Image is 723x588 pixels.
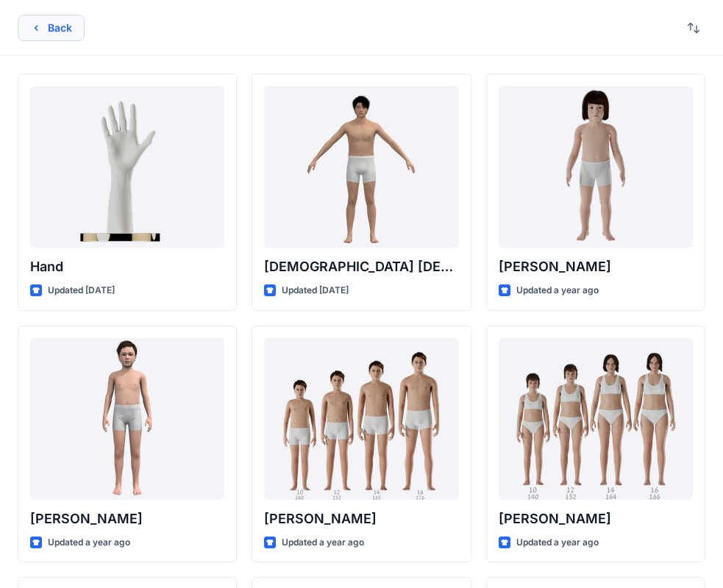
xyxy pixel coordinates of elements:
a: Male Asian [264,86,458,248]
a: Brandon [264,338,458,500]
p: Updated a year ago [282,535,364,551]
p: [DEMOGRAPHIC_DATA] [DEMOGRAPHIC_DATA] [264,257,458,277]
p: Updated [DATE] [48,283,115,298]
button: Back [18,15,85,41]
p: [PERSON_NAME] [499,509,693,529]
p: Updated a year ago [516,283,599,298]
p: [PERSON_NAME] [499,257,693,277]
p: Updated [DATE] [282,283,349,298]
a: Hand [30,86,224,248]
p: [PERSON_NAME] [264,509,458,529]
p: Updated a year ago [48,535,130,551]
a: Charlie [499,86,693,248]
p: Updated a year ago [516,535,599,551]
a: Emil [30,338,224,500]
p: Hand [30,257,224,277]
p: [PERSON_NAME] [30,509,224,529]
a: Brenda [499,338,693,500]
